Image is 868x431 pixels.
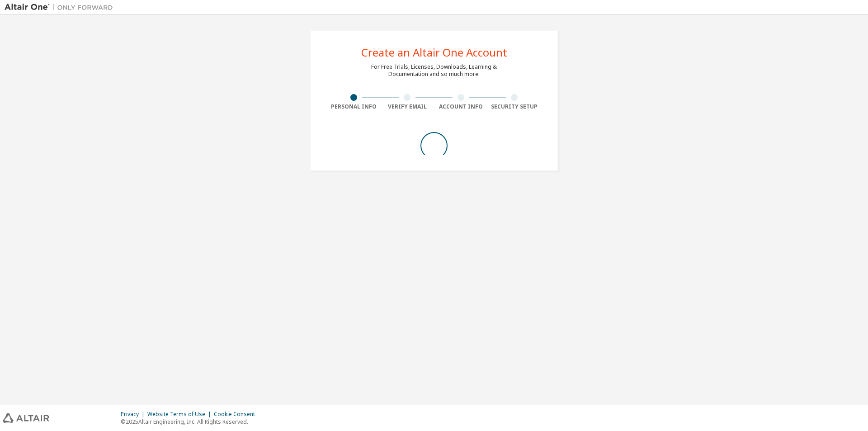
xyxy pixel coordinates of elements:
[214,411,260,418] div: Cookie Consent
[488,103,542,110] div: Security Setup
[121,411,147,418] div: Privacy
[361,47,507,58] div: Create an Altair One Account
[121,418,260,426] p: © 2025 Altair Engineering, Inc. All Rights Reserved.
[381,103,434,110] div: Verify Email
[327,103,381,110] div: Personal Info
[371,63,497,78] div: For Free Trials, Licenses, Downloads, Learning & Documentation and so much more.
[434,103,488,110] div: Account Info
[5,3,118,12] img: Altair One
[147,411,214,418] div: Website Terms of Use
[3,413,49,423] img: altair_logo.svg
